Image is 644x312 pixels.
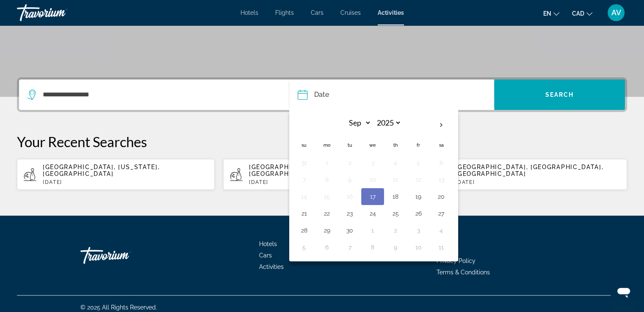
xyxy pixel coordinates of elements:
button: Day 23 [343,208,357,219]
button: Day 7 [297,174,311,186]
button: Day 2 [389,224,402,236]
button: Day 15 [320,191,334,203]
a: Cars [259,252,272,259]
select: Select month [344,115,371,130]
button: Day 4 [434,224,448,236]
button: Day 14 [297,191,311,203]
button: Day 1 [320,157,334,169]
a: Activities [378,9,404,16]
button: Search [494,79,625,110]
button: Day 16 [343,191,357,203]
button: Day 11 [389,174,402,186]
button: Day 22 [320,208,334,219]
a: Hotels [259,241,277,247]
button: User Menu [605,4,627,22]
span: © 2025 All Rights Reserved. [80,304,157,311]
button: Day 6 [434,157,448,169]
span: [GEOGRAPHIC_DATA], [GEOGRAPHIC_DATA], [GEOGRAPHIC_DATA] [249,164,397,177]
a: Activities [259,263,284,270]
a: Flights [275,9,294,16]
a: Travorium [80,243,165,268]
button: Day 17 [366,191,379,203]
button: Day 8 [366,241,379,253]
span: en [543,10,551,17]
button: Day 6 [320,241,334,253]
button: Day 3 [412,224,425,236]
div: Search widget [19,79,625,110]
span: AV [611,8,621,17]
button: [GEOGRAPHIC_DATA], [GEOGRAPHIC_DATA], [GEOGRAPHIC_DATA][DATE] [223,159,421,190]
a: Cars [311,9,323,16]
button: Day 26 [412,208,425,219]
button: Day 24 [366,208,379,219]
p: Your Recent Searches [17,133,627,150]
button: Day 1 [366,224,379,236]
button: Day 10 [366,174,379,186]
button: Day 9 [389,241,402,253]
button: Day 8 [320,174,334,186]
span: [GEOGRAPHIC_DATA], [GEOGRAPHIC_DATA], [GEOGRAPHIC_DATA] [455,164,603,177]
p: [DATE] [455,179,620,185]
select: Select year [374,115,401,130]
button: Day 5 [297,241,311,253]
button: Day 7 [343,241,357,253]
button: Change currency [572,7,592,19]
button: Day 28 [297,224,311,236]
button: Day 10 [412,241,425,253]
span: [GEOGRAPHIC_DATA], [US_STATE], [GEOGRAPHIC_DATA] [43,164,160,177]
button: Day 30 [343,224,357,236]
button: Day 12 [412,174,425,186]
button: Day 20 [434,191,448,203]
button: Day 27 [434,208,448,219]
button: Day 19 [412,191,425,203]
a: Terms & Conditions [437,269,490,276]
button: Day 11 [434,241,448,253]
button: Change language [543,7,559,19]
iframe: Button to launch messaging window [610,278,637,305]
button: Day 3 [366,157,379,169]
button: [GEOGRAPHIC_DATA], [GEOGRAPHIC_DATA], [GEOGRAPHIC_DATA][DATE] [429,159,627,190]
button: Next month [430,115,453,135]
button: Day 13 [434,174,448,186]
a: Travorium [17,2,102,24]
button: Day 25 [389,208,402,219]
button: [GEOGRAPHIC_DATA], [US_STATE], [GEOGRAPHIC_DATA][DATE] [17,159,215,190]
button: Day 29 [320,224,334,236]
a: Hotels [240,9,258,16]
button: Day 4 [389,157,402,169]
p: [DATE] [43,179,208,185]
p: [DATE] [249,179,414,185]
button: Day 18 [389,191,402,203]
span: CAD [572,10,584,17]
button: Day 5 [412,157,425,169]
button: Day 21 [297,208,311,219]
button: Date [298,79,494,110]
a: Cruises [340,9,361,16]
button: Day 2 [343,157,357,169]
button: Day 9 [343,174,357,186]
button: Day 31 [297,157,311,169]
span: Search [545,91,574,98]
